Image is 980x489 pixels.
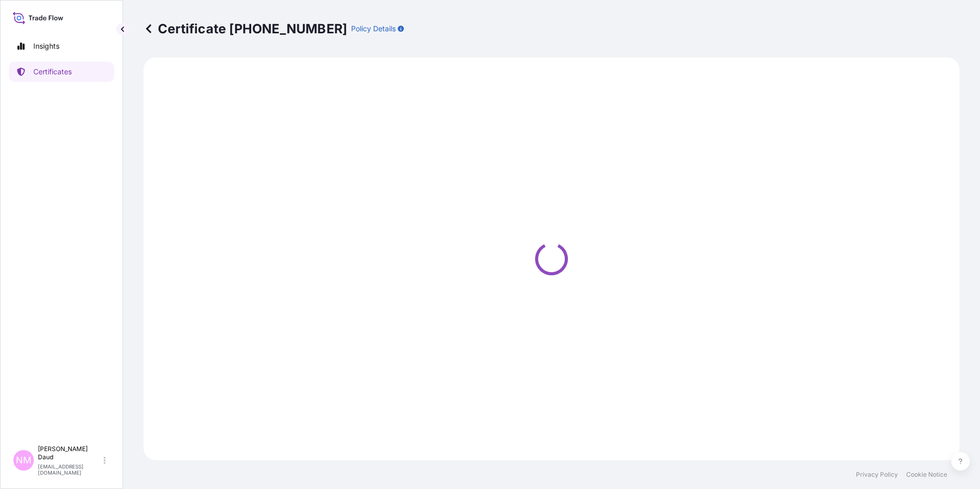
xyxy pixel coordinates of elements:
span: NM [16,455,31,465]
p: Certificates [33,67,72,77]
a: Privacy Policy [856,471,898,479]
a: Insights [9,36,114,56]
a: Cookie Notice [906,471,947,479]
p: [EMAIL_ADDRESS][DOMAIN_NAME] [38,463,101,476]
p: Certificate [PHONE_NUMBER] [144,21,347,37]
p: Insights [33,41,59,51]
div: Loading [150,64,953,454]
a: Certificates [9,62,114,82]
p: Policy Details [351,24,396,34]
p: [PERSON_NAME] Daud [38,445,101,461]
